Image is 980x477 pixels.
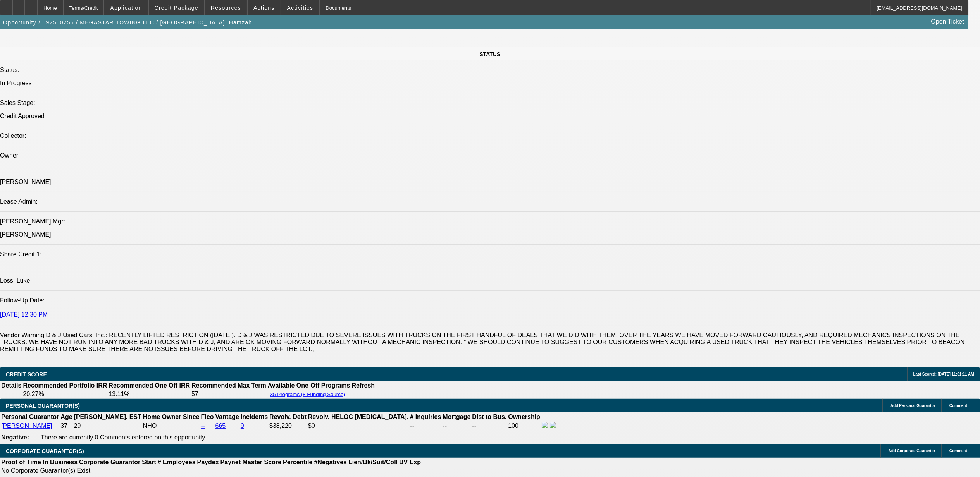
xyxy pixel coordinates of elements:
span: There are currently 0 Comments entered on this opportunity [41,434,205,441]
b: Incidents [241,414,268,420]
th: Recommended Max Term [191,382,267,389]
td: -- [410,422,441,430]
span: Add Personal Guarantor [890,403,935,408]
b: Start [142,459,156,465]
td: $38,220 [269,422,307,430]
th: Details [1,382,22,389]
span: Activities [287,5,313,11]
a: 9 [241,422,244,429]
b: Revolv. HELOC [MEDICAL_DATA]. [308,414,409,420]
button: Actions [248,0,281,15]
b: Negative: [1,434,29,441]
b: [PERSON_NAME]. EST [74,414,141,420]
td: 100 [508,422,541,430]
button: 35 Programs (8 Funding Source) [268,391,348,398]
b: Age [60,414,72,420]
a: [PERSON_NAME] [1,422,52,429]
span: Last Scored: [DATE] 11:01:11 AM [913,372,974,376]
td: No Corporate Guarantor(s) Exist [1,467,424,475]
span: Opportunity / 092500255 / MEGASTAR TOWING LLC / [GEOGRAPHIC_DATA], Hamzah [3,19,252,26]
b: # Employees [158,459,196,465]
span: Resources [211,5,241,11]
button: Application [104,0,148,15]
b: Ownership [508,414,540,420]
img: facebook-icon.png [542,422,548,428]
span: CORPORATE GUARANTOR(S) [6,448,84,454]
button: Activities [281,0,319,15]
a: 665 [215,422,226,429]
span: Add Corporate Guarantor [889,449,935,453]
td: $0 [308,422,409,430]
b: Vantage [215,414,239,420]
th: Recommended One Off IRR [108,382,190,389]
td: 29 [74,422,142,430]
button: Resources [205,0,247,15]
b: Home Owner Since [143,414,200,420]
th: Proof of Time In Business [1,458,78,466]
b: #Negatives [314,459,347,465]
td: 37 [60,422,72,430]
img: linkedin-icon.png [550,422,556,428]
td: 13.11% [108,390,190,398]
span: Credit Package [155,5,198,11]
td: 57 [191,390,267,398]
b: Corporate Guarantor [79,459,140,465]
a: -- [201,422,205,429]
b: Dist to Bus. [472,414,507,420]
b: Paydex [197,459,219,465]
span: Actions [253,5,275,11]
span: Comment [949,403,967,408]
th: Recommended Portfolio IRR [22,382,107,389]
a: Open Ticket [928,15,967,28]
button: Credit Package [149,0,204,15]
span: PERSONAL GUARANTOR(S) [6,403,80,409]
td: -- [443,422,471,430]
b: Paynet Master Score [220,459,281,465]
b: Revolv. Debt [269,414,307,420]
td: NHO [143,422,200,430]
span: STATUS [480,51,501,57]
span: CREDIT SCORE [6,371,47,377]
th: Refresh [351,382,375,389]
td: -- [472,422,507,430]
b: Personal Guarantor [1,414,59,420]
b: BV Exp [399,459,421,465]
span: Application [110,5,142,11]
b: # Inquiries [410,414,441,420]
th: Available One-Off Programs [267,382,351,389]
b: Fico [201,414,214,420]
b: Mortgage [443,414,471,420]
b: Lien/Bk/Suit/Coll [348,459,398,465]
span: Comment [949,449,967,453]
td: 20.27% [22,390,107,398]
b: Percentile [283,459,312,465]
